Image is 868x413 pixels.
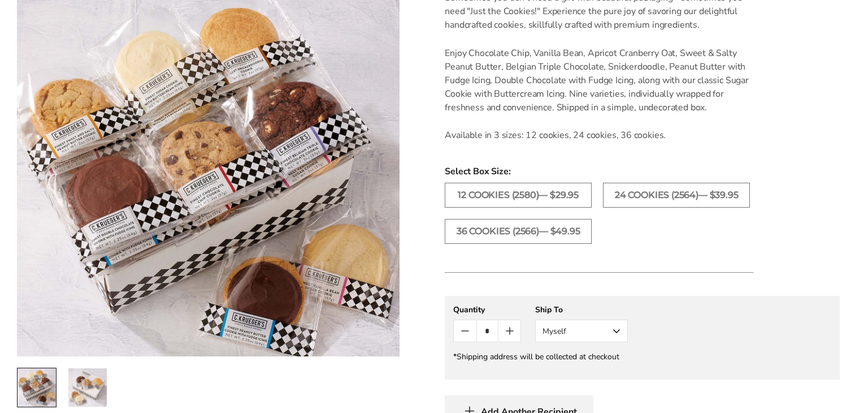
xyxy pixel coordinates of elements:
[476,320,498,342] input: Quantity
[9,370,117,404] iframe: Sign Up via Text for Offers
[68,368,107,407] a: 2 / 2
[535,304,628,315] div: Ship To
[445,219,592,244] label: 36 COOKIES (2566)— $49.95
[453,304,521,315] div: Quantity
[445,296,840,380] gfm-form: New recipient
[454,320,476,342] button: Count minus
[498,320,520,342] button: Count plus
[453,351,831,362] div: *Shipping address will be collected at checkout
[68,368,107,407] img: Just The Cookies - Signature Cookie Assortment
[445,128,754,142] p: Available in 3 sizes: 12 cookies, 24 cookies, 36 cookies.
[445,46,754,114] p: Enjoy Chocolate Chip, Vanilla Bean, Apricot Cranberry Oat, Sweet & Salty Peanut Butter, Belgian T...
[445,183,592,208] label: 12 COOKIES (2580)— $29.95
[18,368,56,407] img: Just The Cookies - Signature Cookie Assortment
[603,183,750,208] label: 24 COOKIES (2564)— $39.95
[17,368,57,407] a: 1 / 2
[445,165,840,178] span: Select Box Size:
[535,320,628,342] button: Myself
